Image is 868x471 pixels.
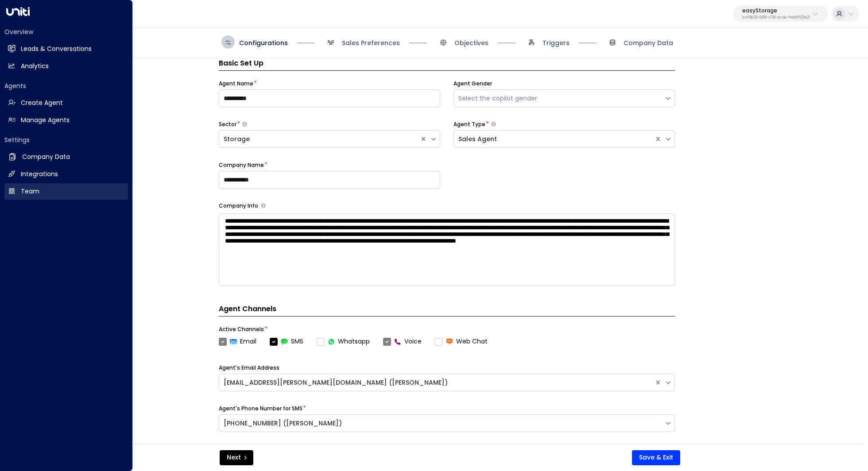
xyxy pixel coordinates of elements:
label: Agent's Phone Number for SMS [219,405,302,413]
span: Configurations [239,39,288,47]
label: Agent Type [453,120,485,128]
h2: Analytics [21,62,49,71]
p: b4f09b35-6698-4786-bcde-ffeb9f535e2f [742,16,810,19]
h2: Agents [4,81,128,90]
h4: Agent Channels [219,304,675,317]
button: Save & Exit [632,450,680,465]
h2: Create Agent [21,98,63,108]
button: Next [220,450,253,465]
span: Sales Preferences [342,39,400,47]
label: Sector [219,120,236,128]
label: Agent's Email Address [219,364,279,372]
label: Web Chat [435,337,488,346]
label: Email [219,337,256,346]
button: Select whether your copilot will handle inquiries directly from leads or from brokers representin... [491,121,496,127]
a: Leads & Conversations [4,41,128,57]
a: Analytics [4,58,128,74]
div: Storage [224,135,415,144]
a: Team [4,183,128,200]
span: Triggers [542,39,570,47]
button: Provide a brief overview of your company, including your industry, products or services, and any ... [261,203,266,208]
label: Company Info [219,202,258,210]
span: Company Data [624,39,673,47]
a: Integrations [4,166,128,182]
a: Manage Agents [4,112,128,128]
label: Voice [383,337,422,346]
div: Sales Agent [458,135,650,144]
div: [PHONE_NUMBER] ([PERSON_NAME]) [224,419,660,428]
h2: Manage Agents [21,116,70,125]
h2: Company Data [22,152,70,162]
a: Create Agent [4,95,128,111]
div: Select the copilot gender [458,94,660,103]
h2: Integrations [21,170,58,179]
label: Agent Gender [453,80,492,88]
label: Agent Name [219,80,253,88]
button: Select whether your copilot will handle inquiries directly from leads or from brokers representin... [242,121,247,127]
div: [EMAIL_ADDRESS][PERSON_NAME][DOMAIN_NAME] ([PERSON_NAME]) [224,378,650,387]
p: easyStorage [742,8,810,13]
h2: Settings [4,135,128,144]
h2: Team [21,187,39,196]
a: Company Data [4,149,128,165]
button: easyStorageb4f09b35-6698-4786-bcde-ffeb9f535e2f [733,5,828,22]
h3: Basic Set Up [219,58,675,71]
h2: Overview [4,27,128,36]
h2: Leads & Conversations [21,44,92,54]
label: SMS [270,337,303,346]
label: Active Channels [219,325,264,333]
label: Whatsapp [317,337,370,346]
label: Company Name [219,161,264,169]
span: Objectives [454,39,488,47]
